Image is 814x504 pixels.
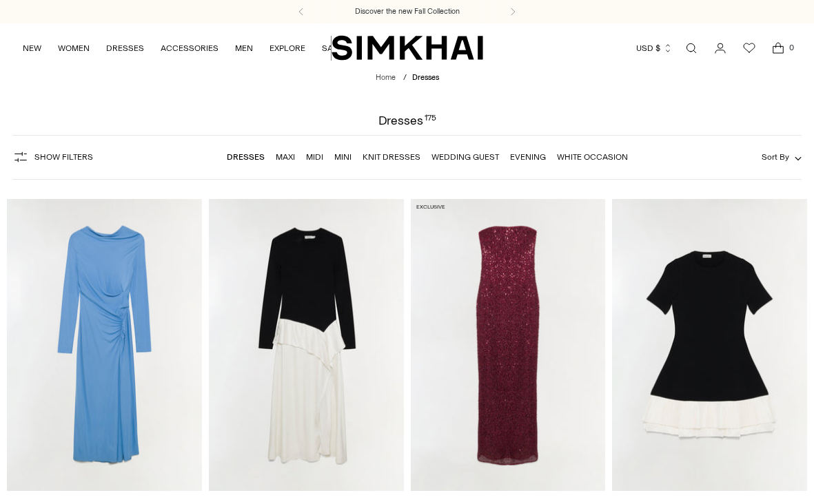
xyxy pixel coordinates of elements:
nav: Linked collections [227,143,628,171]
span: 0 [785,41,797,54]
a: Evening [510,152,546,162]
span: Show Filters [34,152,93,162]
button: USD $ [636,33,673,63]
a: SIMKHAI [332,34,483,61]
a: DRESSES [106,33,144,63]
a: NEW [23,33,41,63]
a: Open search modal [678,34,705,62]
a: WOMEN [58,33,90,63]
a: EXPLORE [269,33,305,63]
h1: Dresses [378,114,436,127]
a: Midi [306,152,323,162]
a: Knit Dresses [363,152,420,162]
span: Sort By [762,152,789,162]
div: / [403,72,407,84]
button: Show Filters [12,146,93,168]
span: Dresses [412,73,439,82]
a: Ornella Knit Satin Midi Dress [209,199,404,491]
a: Lorin Taffeta Knit Midi Dress [612,199,807,491]
a: Mini [334,152,352,162]
button: Sort By [762,149,802,165]
nav: breadcrumbs [376,72,439,84]
a: Maxi [276,152,295,162]
a: Xyla Sequin Gown [411,199,606,491]
a: MEN [235,33,253,63]
a: Wedding Guest [431,152,499,162]
a: SALE [322,33,343,63]
div: 175 [425,114,436,127]
a: Dresses [227,152,265,162]
a: Wishlist [735,34,763,62]
a: Open cart modal [764,34,792,62]
a: Discover the new Fall Collection [355,6,460,17]
a: Go to the account page [706,34,734,62]
a: White Occasion [557,152,628,162]
a: Ferrera Draped Jersey Midi Dress [7,199,202,491]
a: Home [376,73,396,82]
a: ACCESSORIES [161,33,218,63]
